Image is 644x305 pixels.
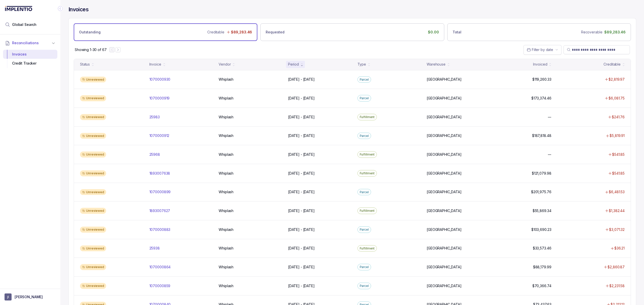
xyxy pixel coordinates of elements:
[360,190,369,195] p: Parcel
[219,77,233,82] p: Whiplash
[80,95,106,101] div: Unreviewed
[532,77,551,82] p: $119,260.33
[614,246,625,251] p: $36.21
[80,77,106,83] div: Unreviewed
[609,96,625,101] p: $6,081.75
[288,246,315,251] p: [DATE] - [DATE]
[427,246,462,251] p: [GEOGRAPHIC_DATA]
[427,189,462,194] p: [GEOGRAPHIC_DATA]
[288,283,315,288] p: [DATE] - [DATE]
[219,152,233,157] p: Whiplash
[360,208,375,213] p: Fulfillment
[532,133,551,138] p: $187,818.48
[219,283,233,288] p: Whiplash
[581,30,602,35] p: Recoverable
[80,133,106,139] div: Unreviewed
[149,208,170,213] p: 1893007627
[288,133,315,138] p: [DATE] - [DATE]
[360,77,369,82] p: Parcel
[608,265,625,270] p: $2,860.87
[149,246,160,251] p: 25938
[609,208,625,213] p: $1,382.44
[612,152,625,157] p: $541.85
[3,49,57,69] div: Reconciliations
[219,227,233,232] p: Whiplash
[12,40,39,45] span: Reconciliations
[548,152,551,157] p: —
[531,96,551,101] p: $173,374.46
[609,77,625,82] p: $2,819.97
[288,115,315,120] p: [DATE] - [DATE]
[427,62,446,67] div: Warehouse
[532,171,551,176] p: $121,079.98
[80,114,106,120] div: Unreviewed
[5,293,56,300] button: User initials[PERSON_NAME]
[533,62,547,67] div: Invoiced
[360,96,369,101] p: Parcel
[288,208,315,213] p: [DATE] - [DATE]
[80,62,90,67] div: Status
[115,47,120,52] button: Next Page
[533,246,551,251] p: $33,573.46
[80,283,106,289] div: Unreviewed
[288,227,315,232] p: [DATE] - [DATE]
[149,227,171,232] p: 1070000883
[149,152,160,157] p: 25968
[219,96,233,101] p: Whiplash
[219,208,233,213] p: Whiplash
[219,62,231,67] div: Vendor
[79,30,100,35] p: Outstanding
[427,208,462,213] p: [GEOGRAPHIC_DATA]
[288,62,299,67] div: Period
[5,293,12,300] span: User initials
[266,30,285,35] p: Requested
[357,62,366,67] div: Type
[531,189,551,194] p: $201,975.76
[219,189,233,194] p: Whiplash
[609,227,625,232] p: $3,071.32
[12,22,36,27] span: Global Search
[288,152,315,157] p: [DATE] - [DATE]
[524,45,561,55] button: Date Range Picker
[427,227,462,232] p: [GEOGRAPHIC_DATA]
[57,6,63,12] div: Collapse Icon
[360,152,375,157] p: Fulfillment
[360,283,369,288] p: Parcel
[427,77,462,82] p: [GEOGRAPHIC_DATA]
[149,115,160,120] p: 25983
[75,47,106,52] div: Remaining page entries
[360,171,375,176] p: Fulfillment
[360,227,369,232] p: Parcel
[149,133,170,138] p: 1070000912
[609,283,625,288] p: $2,231.58
[231,30,252,35] p: $89,283.46
[80,245,106,251] div: Unreviewed
[288,189,315,194] p: [DATE] - [DATE]
[80,264,106,270] div: Unreviewed
[610,133,625,138] p: $5,819.91
[149,62,161,67] div: Invoice
[612,115,625,120] p: $241.76
[288,96,315,101] p: [DATE] - [DATE]
[532,283,551,288] p: $70,366.74
[80,189,106,195] div: Unreviewed
[149,77,171,82] p: 1070000930
[75,47,106,52] p: Showing 1-30 of 67
[548,115,551,120] p: —
[360,246,375,251] p: Fulfillment
[149,189,171,194] p: 1070000899
[288,265,315,270] p: [DATE] - [DATE]
[427,152,462,157] p: [GEOGRAPHIC_DATA]
[149,171,170,176] p: 1893007638
[149,265,171,270] p: 1070000864
[531,227,551,232] p: $103,690.23
[612,171,625,176] p: $541.85
[207,30,224,35] p: Creditable
[149,283,171,288] p: 1070000859
[68,6,89,13] h4: Invoices
[360,115,375,120] p: Fulfillment
[288,77,315,82] p: [DATE] - [DATE]
[427,133,462,138] p: [GEOGRAPHIC_DATA]
[3,37,57,48] button: Reconciliations
[533,208,551,213] p: $55,869.34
